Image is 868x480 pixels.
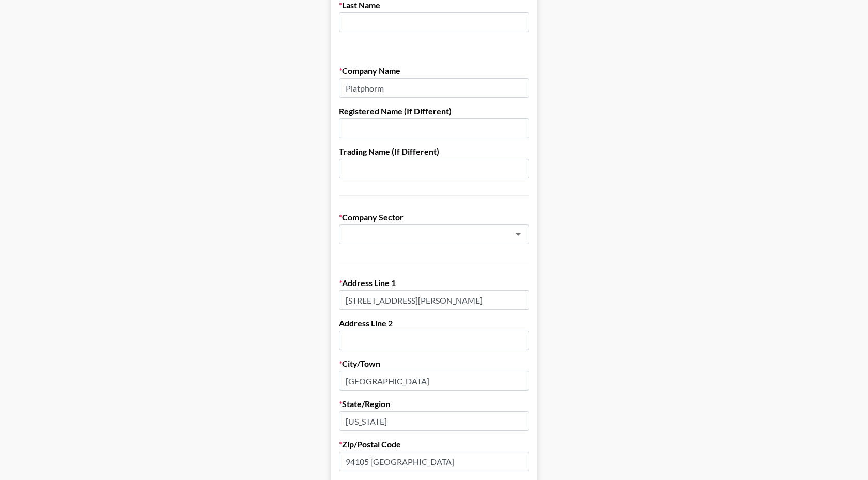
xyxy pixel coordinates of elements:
[339,66,529,76] label: Company Name
[339,399,529,409] label: State/Region
[339,318,529,328] label: Address Line 2
[339,439,529,449] label: Zip/Postal Code
[339,146,529,157] label: Trading Name (If Different)
[339,212,529,222] label: Company Sector
[339,106,529,116] label: Registered Name (If Different)
[339,358,529,369] label: City/Town
[339,278,529,288] label: Address Line 1
[511,227,525,242] button: Open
